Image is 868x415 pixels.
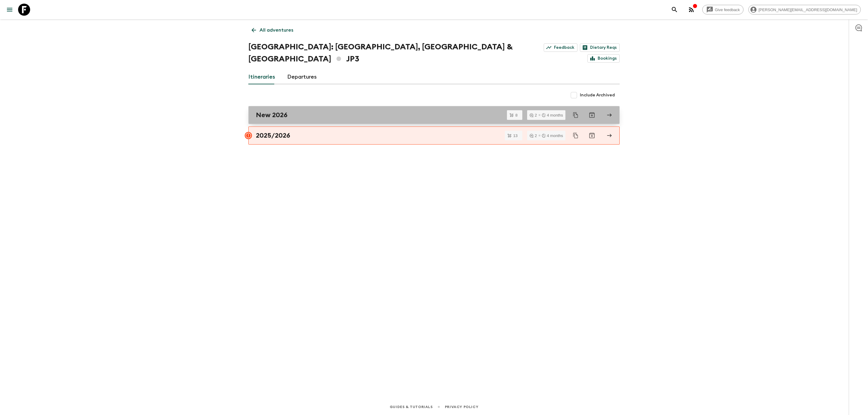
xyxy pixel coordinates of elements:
[256,111,288,119] h2: New 2026
[544,43,577,52] a: Feedback
[755,8,860,12] span: [PERSON_NAME][EMAIL_ADDRESS][DOMAIN_NAME]
[530,113,537,117] div: 2
[580,43,620,52] a: Dietary Reqs
[259,27,293,34] p: All adventures
[512,113,521,117] span: 8
[287,70,317,84] a: Departures
[748,5,861,14] div: [PERSON_NAME][EMAIL_ADDRESS][DOMAIN_NAME]
[570,130,581,141] button: Duplicate
[248,70,275,84] a: Itineraries
[587,54,620,63] a: Bookings
[580,92,615,98] span: Include Archived
[712,8,743,12] span: Give feedback
[702,5,744,14] a: Give feedback
[256,132,290,139] h2: 2025/2026
[586,109,598,121] button: Archive
[510,134,521,138] span: 13
[248,24,297,36] a: All adventures
[248,41,532,65] h1: [GEOGRAPHIC_DATA]: [GEOGRAPHIC_DATA], [GEOGRAPHIC_DATA] & [GEOGRAPHIC_DATA] JP3
[248,126,620,145] a: 2025/2026
[445,404,478,410] a: Privacy Policy
[542,113,563,117] div: 4 months
[570,110,581,120] button: Duplicate
[390,404,433,410] a: Guides & Tutorials
[4,4,16,16] button: menu
[530,134,537,138] div: 2
[668,4,681,16] button: search adventures
[542,134,563,138] div: 4 months
[586,129,598,142] button: Archive
[248,106,620,124] a: New 2026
